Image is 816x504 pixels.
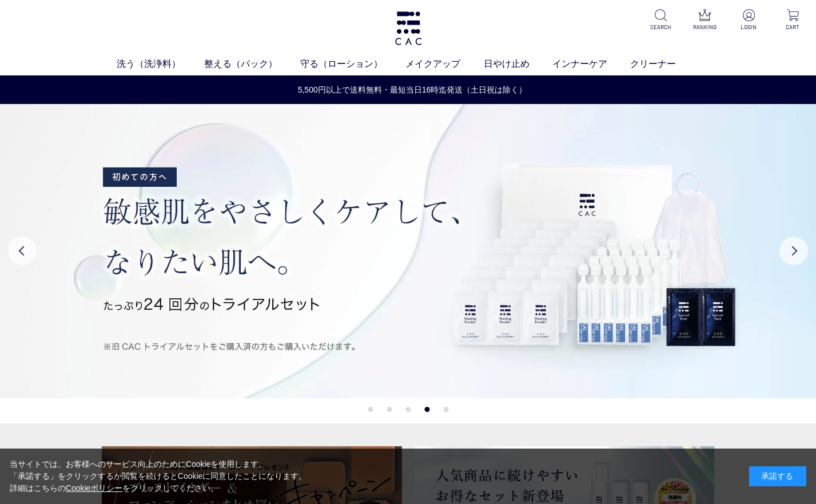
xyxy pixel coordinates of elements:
a: 日やけ止め [484,57,552,70]
a: CART [779,9,807,31]
p: SEARCH [647,23,675,31]
a: LOGIN [735,9,763,31]
button: 3 of 5 [405,407,411,412]
button: Next [779,237,808,265]
button: Previous [8,237,37,265]
a: 洗う（洗浄料） [117,57,204,70]
a: インナーケア [552,57,630,70]
a: SEARCH [647,9,675,31]
a: 守る（ローション） [300,57,405,70]
p: CART [779,23,807,31]
button: 1 of 5 [368,407,373,412]
a: Cookieポリシー [66,483,123,493]
a: メイクアップ [405,57,483,70]
button: 2 of 5 [387,407,392,412]
a: 整える（パック） [204,57,300,70]
div: 承諾する [749,466,806,486]
button: 5 of 5 [443,407,448,412]
button: 4 of 5 [424,407,429,412]
div: 当サイトでは、お客様へのサービス向上のためにCookieを使用します。 「承諾する」をクリックするか閲覧を続けるとCookieに同意したことになります。 詳細はこちらの をクリックしてください。 [10,458,307,494]
a: RANKING [691,9,719,31]
img: logo [393,11,423,45]
p: RANKING [691,23,719,31]
a: クリーナー [630,57,699,70]
p: LOGIN [735,23,763,31]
